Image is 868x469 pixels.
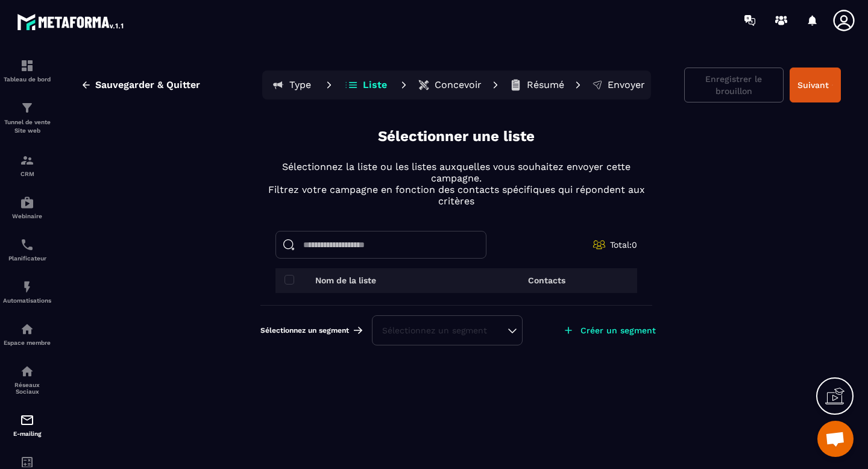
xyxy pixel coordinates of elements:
p: Nom de la liste [315,275,376,285]
p: Réseaux Sociaux [3,382,51,395]
p: E-mailing [3,430,51,437]
button: Type [265,73,319,97]
p: Sélectionner une liste [378,127,535,146]
p: Tunnel de vente Site web [3,118,51,135]
button: Résumé [506,73,568,97]
button: Envoyer [588,73,649,97]
img: logo [17,11,125,33]
p: Résumé [527,79,564,91]
span: Sauvegarder & Quitter [95,79,200,91]
p: Sélectionnez la liste ou les listes auxquelles vous souhaitez envoyer cette campagne. [260,161,652,184]
p: Liste [363,79,387,91]
button: Liste [339,73,394,97]
img: automations [20,322,34,336]
a: automationsautomationsEspace membre [3,313,51,355]
a: social-networksocial-networkRéseaux Sociaux [3,355,51,404]
p: Créer un segment [580,326,656,335]
p: Concevoir [435,79,482,91]
a: formationformationTableau de bord [3,49,51,92]
button: Suivant [790,68,841,102]
button: Concevoir [414,73,485,97]
p: Planificateur [3,255,51,262]
a: automationsautomationsAutomatisations [3,271,51,313]
a: automationsautomationsWebinaire [3,186,51,228]
a: schedulerschedulerPlanificateur [3,228,51,271]
span: Sélectionnez un segment [260,326,349,335]
img: formation [20,58,34,73]
p: Type [289,79,311,91]
img: formation [20,101,34,115]
img: social-network [20,364,34,379]
img: email [20,413,34,427]
a: emailemailE-mailing [3,404,51,446]
img: automations [20,195,34,210]
p: CRM [3,171,51,177]
p: Filtrez votre campagne en fonction des contacts spécifiques qui répondent aux critères [260,184,652,207]
img: formation [20,153,34,168]
img: scheduler [20,238,34,252]
a: formationformationCRM [3,144,51,186]
div: Ouvrir le chat [817,421,854,457]
img: automations [20,280,34,294]
p: Webinaire [3,213,51,219]
span: Total: 0 [610,240,637,250]
button: Sauvegarder & Quitter [72,74,209,96]
p: Tableau de bord [3,76,51,83]
p: Contacts [528,275,565,285]
p: Envoyer [608,79,645,91]
p: Espace membre [3,339,51,346]
p: Automatisations [3,297,51,304]
a: formationformationTunnel de vente Site web [3,92,51,144]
